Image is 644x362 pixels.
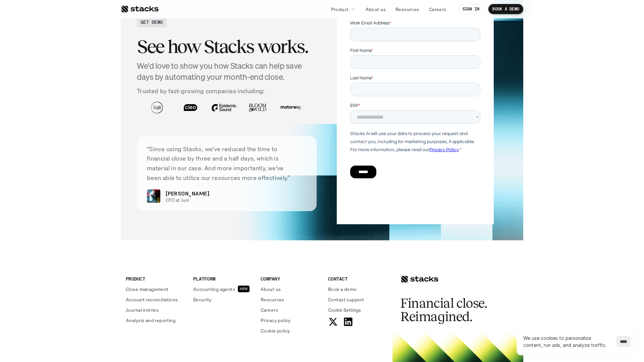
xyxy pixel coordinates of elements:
p: PLATFORM [193,275,253,282]
a: Contact support [328,296,387,303]
p: Resources [395,6,419,13]
a: Journal entries [126,306,185,313]
h2: NEW [240,287,248,291]
h2: GET DEMO [141,18,163,25]
a: Cookie policy [261,327,320,334]
a: About us [261,286,320,293]
p: Resources [261,296,284,303]
p: About us [261,286,281,293]
p: Journal entries [126,306,159,313]
p: “Since using Stacks, we've reduced the time to financial close by three and a half days, which is... [147,144,307,183]
a: Accounting agentsNEW [193,286,253,293]
p: Security [193,296,211,303]
h2: Financial close. Reimagined. [400,297,501,323]
a: About us [362,3,390,15]
a: Close management [126,286,185,293]
p: Careers [261,306,278,313]
a: Account reconciliations [126,296,185,303]
a: Analysis and reporting [126,317,185,324]
iframe: Form 0 [350,20,480,184]
p: CFO at Juni [166,197,301,203]
p: Privacy policy [261,317,291,324]
a: BOOK A DEMO [488,4,523,14]
a: SIGN IN [459,4,484,14]
p: [PERSON_NAME] [166,189,209,197]
a: Book a demo [328,286,387,293]
a: Careers [425,3,450,15]
p: Close management [126,286,169,293]
span: Cookie Settings [328,306,361,313]
button: Cookie Trigger [328,306,361,313]
p: Accounting agents [193,286,235,293]
p: Book a demo [328,286,357,293]
a: Resources [391,3,423,15]
p: Trusted by fast-growing companies including: [137,86,317,96]
a: Security [193,296,253,303]
a: Careers [261,306,320,313]
p: Careers [429,6,446,13]
p: Product [331,6,349,13]
p: Analysis and reporting [126,317,175,324]
p: SIGN IN [463,7,480,11]
p: PRODUCT [126,275,185,282]
p: CONTACT [328,275,387,282]
p: About us [366,6,386,13]
h2: See how Stacks works. [137,36,317,57]
p: COMPANY [261,275,320,282]
p: Contact support [328,296,364,303]
h4: We'd love to show you how Stacks can help save days by automating your month-end close. [137,60,317,83]
p: Cookie policy [261,327,290,334]
a: Resources [261,296,320,303]
p: Account reconciliations [126,296,178,303]
a: Privacy policy [261,317,320,324]
p: We use cookies to personalize content, run ads, and analyze traffic. [523,335,610,349]
p: BOOK A DEMO [492,7,519,11]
